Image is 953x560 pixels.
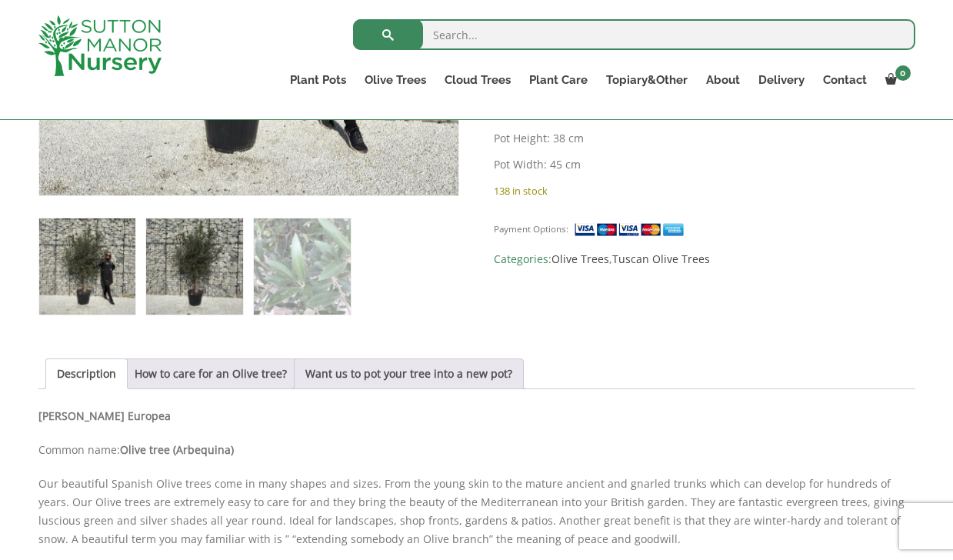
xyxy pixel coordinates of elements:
[254,218,350,315] img: Tuscan Olive Tree XXL 1.90 - 2.40 - Image 3
[353,19,915,50] input: Search...
[355,69,435,91] a: Olive Trees
[494,223,568,235] small: Payment Options:
[120,442,234,457] b: Olive tree (Arbequina)
[697,69,749,91] a: About
[494,250,915,268] span: Categories: ,
[814,69,876,91] a: Contact
[574,222,689,238] img: payment supported
[38,15,162,76] img: logo
[895,65,911,81] span: 0
[435,69,520,91] a: Cloud Trees
[520,69,597,91] a: Plant Care
[749,69,814,91] a: Delivery
[551,252,609,266] a: Olive Trees
[146,218,242,315] img: Tuscan Olive Tree XXL 1.90 - 2.40 - Image 2
[135,359,287,388] a: How to care for an Olive tree?
[39,218,135,315] img: Tuscan Olive Tree XXL 1.90 - 2.40
[38,475,915,548] p: Our beautiful Spanish Olive trees come in many shapes and sizes. From the young skin to the matur...
[876,69,915,91] a: 0
[38,441,915,459] p: Common name:
[612,252,710,266] a: Tuscan Olive Trees
[494,129,915,148] p: Pot Height: 38 cm
[281,69,355,91] a: Plant Pots
[597,69,697,91] a: Topiary&Other
[305,359,512,388] a: Want us to pot your tree into a new pot?
[38,408,171,423] b: [PERSON_NAME] Europea
[494,182,915,200] p: 138 in stock
[494,155,915,174] p: Pot Width: 45 cm
[57,359,116,388] a: Description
